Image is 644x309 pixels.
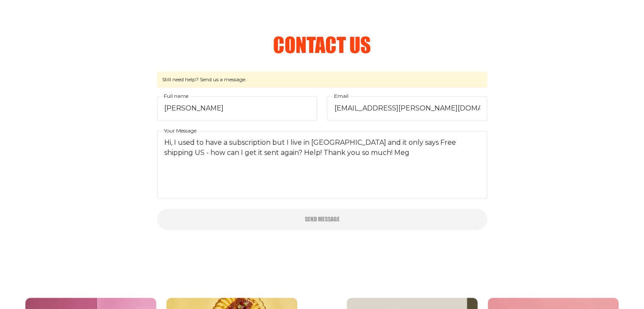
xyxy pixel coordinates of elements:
label: Your Message [162,126,198,135]
input: Full name [157,96,317,121]
label: Full name [162,91,190,101]
textarea: Your Message [157,131,487,199]
label: Email [332,91,350,101]
span: Still need help? Send us a message. [157,72,487,88]
input: Email [327,96,487,121]
h2: Contact Us [273,34,371,55]
button: Send Message [157,209,487,230]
